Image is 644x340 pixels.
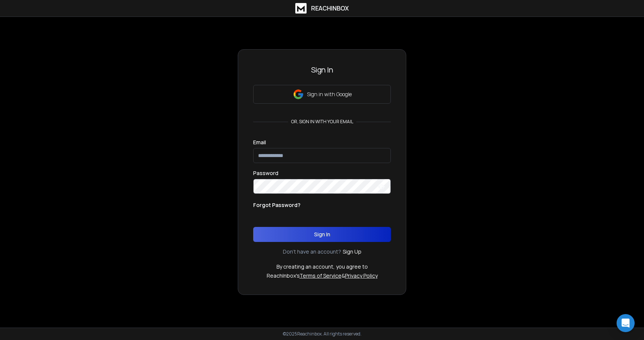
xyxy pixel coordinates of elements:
[343,248,361,255] a: Sign Up
[288,119,356,125] p: or, sign in with your email
[253,171,278,176] label: Password
[276,263,368,270] p: By creating an account, you agree to
[253,65,391,75] h3: Sign In
[345,272,378,279] a: Privacy Policy
[253,85,391,104] button: Sign in with Google
[253,201,301,209] p: Forgot Password?
[253,227,391,242] button: Sign In
[253,140,266,145] label: Email
[267,272,378,280] p: ReachInbox's &
[283,248,341,255] p: Don't have an account?
[311,4,349,13] h1: ReachInbox
[283,331,361,337] p: © 2025 Reachinbox. All rights reserved.
[307,91,352,98] p: Sign in with Google
[295,3,349,14] a: ReachInbox
[299,272,342,279] a: Terms of Service
[617,314,635,332] div: Open Intercom Messenger
[295,3,307,14] img: logo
